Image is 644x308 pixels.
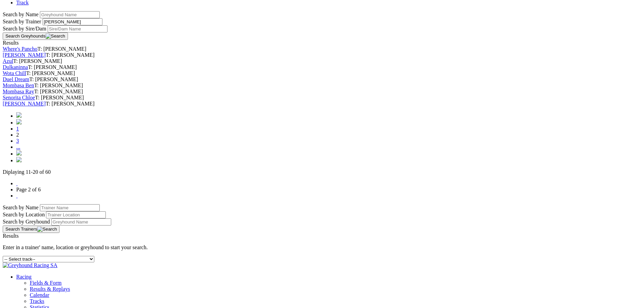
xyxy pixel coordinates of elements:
a: Page 2 of 6 [16,187,41,192]
div: T: [PERSON_NAME] [3,89,641,95]
button: Search Greyhounds [3,32,68,40]
img: Search [37,227,57,232]
img: Greyhound Racing SA [3,262,57,268]
div: Results [3,233,641,239]
img: chevrons-right-pager-blue.svg [16,157,22,162]
label: Search by Sire/Dam [3,26,46,31]
div: Results [3,40,641,46]
a: Mombasa Ray [3,89,34,94]
div: T: [PERSON_NAME] [3,95,641,101]
div: T: [PERSON_NAME] [3,64,641,70]
p: Diplaying 11-20 of 60 [3,169,641,175]
a: Where's Pancho [3,46,38,52]
div: T: [PERSON_NAME] [3,101,641,107]
div: T: [PERSON_NAME] [3,76,641,82]
a: Calendar [30,292,49,298]
button: Search Trainers [3,226,59,233]
a: Tracks [30,298,44,304]
img: Search [46,33,65,39]
div: T: [PERSON_NAME] [3,82,641,89]
a: Results & Replays [30,286,70,292]
input: Search by Trainer name [43,18,102,25]
a: Senorita Chloe [3,95,35,100]
a: 1 [16,126,19,132]
input: Search by Trainer Name [40,204,100,211]
label: Search by Greyhound [3,219,50,224]
div: T: [PERSON_NAME] [3,46,641,52]
input: Search by Trainer Location [46,211,106,218]
a: [PERSON_NAME] [3,101,46,106]
div: T: [PERSON_NAME] [3,58,641,64]
img: chevrons-left-pager-blue.svg [16,112,22,118]
a: Wota Chill [3,70,26,76]
input: Search by Greyhound Name [51,218,111,226]
a: Mombasa Ben [3,82,34,88]
input: Search by Sire/Dam name [48,25,108,32]
label: Search by Name [3,205,39,210]
label: Search by Location [3,212,45,217]
a: ... [16,144,20,150]
a: Azul [3,58,13,64]
img: chevron-right-pager-blue.svg [16,150,22,156]
a: Dulkaninna [3,64,28,70]
a: Fields & Form [30,280,62,286]
label: Search by Name [3,11,39,17]
a: Duel Dream [3,76,29,82]
span: 2 [16,132,19,138]
a: Racing [16,274,31,280]
img: chevron-left-pager-blue.svg [16,119,22,124]
a: [PERSON_NAME] [3,52,46,58]
div: T: [PERSON_NAME] [3,70,641,76]
input: Search by Greyhound name [40,11,100,18]
label: Search by Trainer [3,19,41,24]
div: T: [PERSON_NAME] [3,52,641,58]
p: Enter in a trainer' name, location or greyhound to start your search. [3,244,641,251]
a: 3 [16,138,19,144]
